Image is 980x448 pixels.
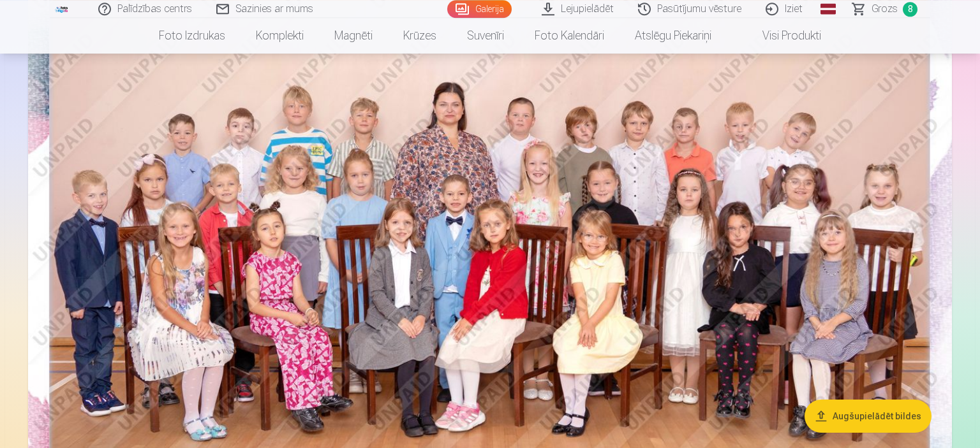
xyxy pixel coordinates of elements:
button: Augšupielādēt bildes [805,400,932,433]
a: Visi produkti [727,18,836,54]
a: Foto izdrukas [144,18,241,54]
a: Atslēgu piekariņi [620,18,727,54]
img: /fa1 [55,5,69,13]
span: Grozs [872,1,898,17]
a: Magnēti [319,18,388,54]
a: Komplekti [241,18,319,54]
a: Suvenīri [452,18,519,54]
span: 8 [903,2,917,17]
a: Foto kalendāri [519,18,620,54]
a: Krūzes [388,18,452,54]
